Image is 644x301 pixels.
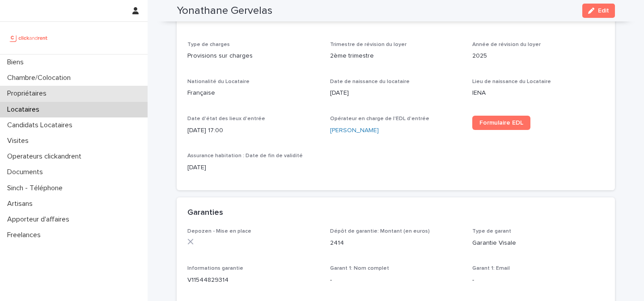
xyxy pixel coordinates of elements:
h2: Yonathane Gervelas [177,4,272,17]
h2: Garanties [187,208,223,218]
p: Sinch - Téléphone [4,184,70,192]
p: Candidats Locataires [4,121,80,130]
p: IENA [472,88,604,98]
p: - [472,276,604,285]
p: Chambre/Colocation [4,74,78,82]
a: Formulaire EDL [472,116,530,130]
span: Informations garantie [187,266,243,271]
p: Propriétaires [4,89,54,98]
span: Edit [598,8,609,14]
p: 2ème trimestre [330,51,462,61]
button: Edit [582,4,615,18]
p: Locataires [4,105,47,114]
span: Type de garant [472,229,511,234]
p: [DATE] [187,163,319,172]
img: UCB0brd3T0yccxBKYDjQ [7,29,51,47]
span: Depozen - Mise en place [187,229,251,234]
span: Date d'état des lieux d'entrée [187,116,265,121]
p: Artisans [4,200,40,208]
p: Visites [4,137,36,145]
p: Apporteur d'affaires [4,215,76,224]
p: Française [187,88,319,98]
p: Provisions sur charges [187,51,319,61]
span: Date de naissance du locataire [330,79,410,84]
span: Garant 1: Email [472,266,510,271]
p: Freelances [4,231,48,239]
p: [DATE] [330,88,462,98]
p: Biens [4,58,31,67]
p: 2414 [330,238,462,248]
span: Assurance habitation : Date de fin de validité [187,153,303,159]
p: Operateurs clickandrent [4,152,89,161]
p: 2025 [472,51,604,61]
span: Nationalité du Locataire [187,79,250,84]
p: [DATE] 17:00 [187,126,319,135]
p: V11544829314 [187,276,319,285]
p: Garantie Visale [472,238,604,248]
span: Garant 1: Nom complet [330,266,389,271]
span: Année de révision du loyer [472,42,541,47]
span: Opérateur en charge de l'EDL d'entrée [330,116,429,121]
a: [PERSON_NAME] [330,126,379,135]
span: Type de charges [187,42,230,47]
p: Documents [4,168,50,176]
span: Lieu de naissance du Locataire [472,79,551,84]
span: Formulaire EDL [479,120,523,126]
span: Dépôt de garantie: Montant (en euros) [330,229,430,234]
p: - [330,276,462,285]
span: Trimestre de révision du loyer [330,42,407,47]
